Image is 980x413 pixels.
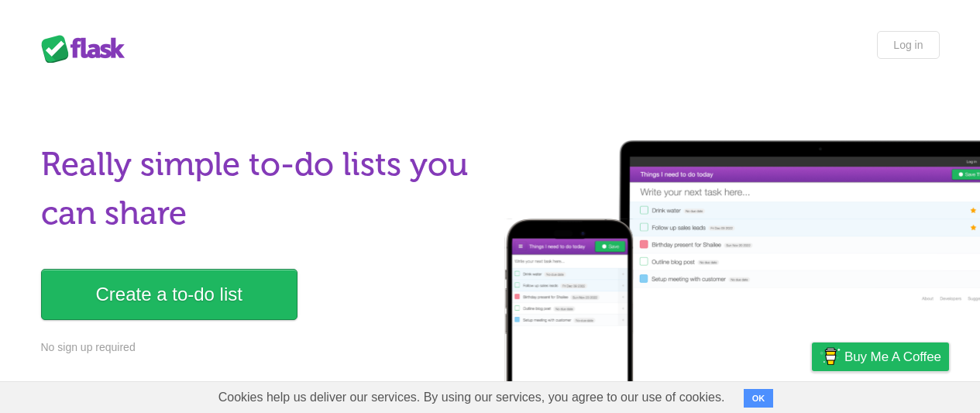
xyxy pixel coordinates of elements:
[744,389,774,408] button: OK
[41,35,134,63] div: Flask Lists
[203,382,741,413] span: Cookies help us deliver our services. By using our services, you agree to our use of cookies.
[844,343,941,370] span: Buy me a coffee
[41,339,481,356] p: No sign up required
[812,342,949,371] a: Buy me a coffee
[877,31,939,59] a: Log in
[41,269,297,320] a: Create a to-do list
[41,140,481,238] h1: Really simple to-do lists you can share
[820,343,841,370] img: Buy me a coffee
